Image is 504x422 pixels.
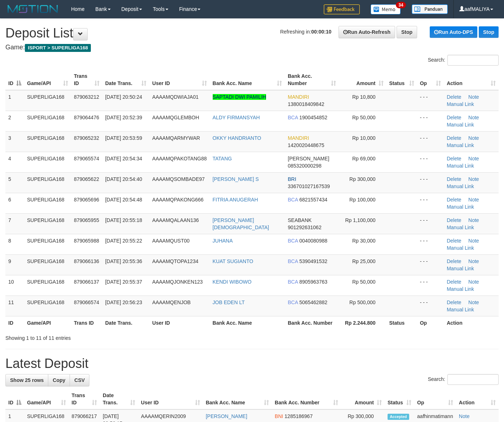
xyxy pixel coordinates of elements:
a: Show 25 rows [5,374,48,386]
span: AAAAMQGLEMBOH [152,115,199,120]
a: Manual Link [447,286,474,292]
span: [PERSON_NAME] [288,156,329,161]
span: BCA [288,299,298,305]
span: Rp 10,000 [352,135,376,141]
a: Stop [397,26,417,38]
td: 11 [5,296,24,316]
th: Op [417,316,444,329]
span: Rp 50,000 [352,115,376,120]
a: TATANG [213,156,232,161]
a: [PERSON_NAME][DEMOGRAPHIC_DATA] [213,217,269,230]
span: BCA [288,197,298,203]
span: [DATE] 20:55:22 [105,238,142,244]
span: [DATE] 20:52:39 [105,115,142,120]
span: MANDIRI [288,94,309,100]
h4: Game: [5,44,499,51]
a: Delete [447,115,461,120]
td: - - - [417,275,444,296]
span: AAAAMQPAKONG666 [152,197,203,203]
a: Manual Link [447,225,474,230]
th: User ID: activate to sort column ascending [149,70,209,90]
a: Note [468,258,479,264]
span: 879064476 [74,115,99,120]
a: Note [459,413,470,419]
a: Manual Link [447,183,474,189]
a: Note [468,299,479,305]
span: ISPORT > SUPERLIGA168 [25,44,91,52]
th: Trans ID: activate to sort column ascending [69,389,100,409]
span: 879065696 [74,197,99,203]
th: Bank Acc. Name: activate to sort column ascending [210,70,285,90]
span: 879066574 [74,299,99,305]
span: Copy 1380018409842 to clipboard [288,101,324,107]
span: [DATE] 20:50:24 [105,94,142,100]
a: Delete [447,299,461,305]
span: 879065622 [74,176,99,182]
a: Manual Link [447,122,474,128]
a: JOB EDEN LT [213,299,245,305]
span: BCA [288,115,298,120]
th: Trans ID: activate to sort column ascending [71,70,102,90]
span: 34 [396,2,406,8]
span: Copy 901292631062 to clipboard [288,225,321,230]
td: 3 [5,131,24,152]
span: BCA [288,279,298,285]
span: [DATE] 20:53:59 [105,135,142,141]
th: Bank Acc. Name: activate to sort column ascending [203,389,272,409]
span: BRI [288,176,296,182]
a: Note [468,156,479,161]
a: Note [468,238,479,244]
a: Delete [447,258,461,264]
th: Status [386,316,417,329]
th: Game/API: activate to sort column ascending [24,389,69,409]
span: 879065574 [74,156,99,161]
span: AAAAMQENJOB [152,299,191,305]
span: AAAAMQUST00 [152,238,189,244]
a: Delete [447,279,461,285]
span: Copy 1420020448675 to clipboard [288,142,324,148]
td: SUPERLIGA168 [24,131,71,152]
img: Button%20Memo.svg [371,4,401,14]
a: Note [468,279,479,285]
th: ID [5,316,24,329]
a: Delete [447,156,461,161]
img: MOTION_logo.png [5,4,60,14]
span: AAAAMQARMYWAR [152,135,200,141]
th: Game/API: activate to sort column ascending [24,70,71,90]
span: Copy 336701027167539 to clipboard [288,183,330,189]
td: SUPERLIGA168 [24,296,71,316]
a: Manual Link [447,245,474,251]
th: User ID [149,316,209,329]
span: AAAAMQALAAN136 [152,217,199,223]
td: - - - [417,193,444,213]
span: 879065988 [74,238,99,244]
img: panduan.png [412,4,448,14]
th: Trans ID [71,316,102,329]
th: Amount: activate to sort column ascending [339,70,386,90]
a: Stop [479,26,499,38]
span: Show 25 rows [10,377,44,383]
td: - - - [417,131,444,152]
span: [DATE] 20:55:36 [105,258,142,264]
span: Rp 1,100,000 [345,217,375,223]
th: Bank Acc. Number [285,316,339,329]
span: Copy 5390491532 to clipboard [299,258,327,264]
a: Note [468,94,479,100]
a: Note [468,197,479,203]
span: 879065955 [74,217,99,223]
th: Bank Acc. Number: activate to sort column ascending [272,389,341,409]
td: SUPERLIGA168 [24,275,71,296]
h1: Deposit List [5,26,499,40]
div: Showing 1 to 11 of 11 entries [5,332,205,342]
td: SUPERLIGA168 [24,90,71,111]
span: BCA [288,258,298,264]
span: [DATE] 20:54:48 [105,197,142,203]
span: BNI [275,413,283,419]
span: CSV [74,377,85,383]
span: MANDIRI [288,135,309,141]
a: Run Auto-DPS [430,26,477,38]
th: Status: activate to sort column ascending [385,389,414,409]
a: SAPTADI DWI PAMILIH [213,94,266,100]
span: Copy 8905963763 to clipboard [299,279,327,285]
input: Search: [447,55,499,66]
